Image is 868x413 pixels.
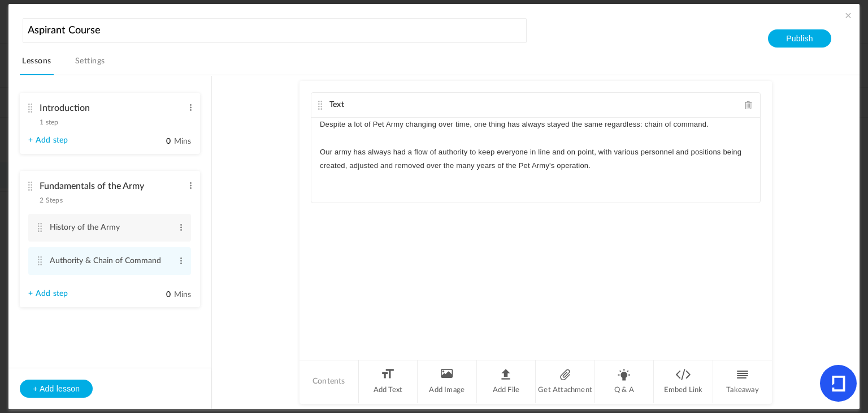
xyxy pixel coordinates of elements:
[320,118,752,131] p: Despite a lot of Pet Army changing over time, one thing has always stayed the same regardless: ch...
[595,360,654,403] li: Q & A
[359,360,418,403] li: Add Text
[320,145,752,173] p: Our army has always had a flow of authority to keep everyone in line and on point, with various p...
[40,197,62,204] span: 2 Steps
[536,360,595,403] li: Get Attachment
[73,54,107,75] a: Settings
[418,360,477,403] li: Add Image
[174,137,192,145] span: Mins
[28,289,68,299] a: + Add step
[768,29,831,48] button: Publish
[654,360,713,403] li: Embed Link
[300,360,359,403] li: Contents
[329,101,344,109] span: Text
[40,119,58,126] span: 1 step
[20,54,53,75] a: Lessons
[20,380,93,398] button: + Add lesson
[143,290,171,300] input: Mins
[477,360,536,403] li: Add File
[143,136,171,147] input: Mins
[713,360,772,403] li: Takeaway
[174,291,192,299] span: Mins
[28,136,68,145] a: + Add step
